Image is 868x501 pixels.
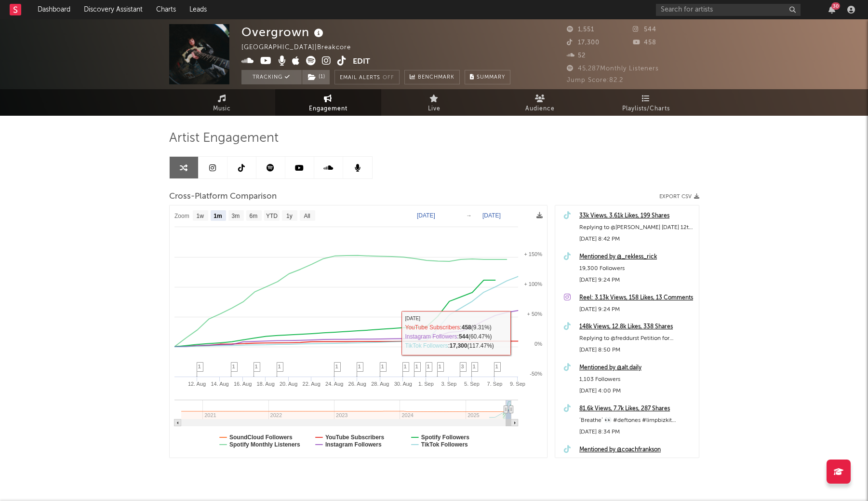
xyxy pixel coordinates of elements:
span: 1 [255,364,258,369]
span: ( 1 ) [302,70,330,84]
div: Mentioned by @coachfrankson [579,444,694,456]
span: 17,300 [567,40,600,46]
text: 5. Sep [464,381,480,387]
div: Replying to @freddurst Petition for Overgrown to support Limp Bizkit 👀 #freddurst #limpbizkit #nu... [579,333,694,344]
text: → [466,212,472,219]
span: Music [213,103,231,115]
text: 30. Aug [394,381,412,387]
span: 1 [381,364,384,369]
a: Mentioned by @alt.daily [579,362,694,374]
text: + 50% [527,311,542,317]
text: 28. Aug [371,381,389,387]
button: Summary [465,70,510,84]
text: [DATE] [417,212,435,219]
button: 30 [828,6,835,14]
a: Live [381,89,487,116]
span: 1,551 [567,27,594,33]
a: 148k Views, 12.8k Likes, 338 Shares [579,321,694,333]
text: 6m [249,213,257,219]
text: + 150% [524,251,542,257]
div: [DATE] 9:24 PM [579,304,694,315]
text: 1m [214,213,222,219]
text: SoundCloud Followers [229,434,293,441]
button: Export CSV [659,194,699,200]
a: Audience [487,89,593,116]
button: Edit [353,56,370,68]
span: 1 [495,364,498,369]
text: Spotify Monthly Listeners [229,441,300,448]
span: Artist Engagement [169,133,279,144]
span: 1 [278,364,281,369]
span: 1 [358,364,361,369]
text: 1y [286,213,293,219]
text: + 100% [524,281,542,287]
text: 18. Aug [256,381,274,387]
span: Engagement [309,103,347,115]
div: ‘Breathe’ 👀 #deftones #limpbizkit #numetal #grunge #2000snostalgia [579,415,694,426]
span: 1 [335,364,338,369]
button: Tracking [241,70,302,84]
text: Zoom [174,213,189,219]
span: 458 [633,40,656,46]
a: Benchmark [404,70,460,84]
span: 1 [232,364,235,369]
div: 1,103 Followers [579,374,694,385]
span: Cross-Platform Comparison [169,191,277,203]
button: (1) [302,70,330,84]
div: [DATE] 4:00 PM [579,385,694,397]
span: Benchmark [418,72,454,83]
div: 30 [831,2,840,10]
a: Reel: 3.13k Views, 158 Likes, 13 Comments [579,292,694,304]
span: 45,287 Monthly Listeners [567,66,659,72]
input: Search for artists [656,4,801,16]
text: YouTube Subscribers [325,434,384,441]
span: 544 [633,27,656,33]
text: Instagram Followers [325,441,381,448]
div: [DATE] 8:50 PM [579,344,694,356]
span: Summary [477,75,505,80]
span: 1 [427,364,430,369]
div: [GEOGRAPHIC_DATA] | Breakcore [241,42,362,54]
a: 81.6k Views, 7.7k Likes, 287 Shares [579,403,694,415]
div: [DATE] 8:42 PM [579,233,694,245]
a: 33k Views, 3.61k Likes, 199 Shares [579,210,694,222]
div: Replying to @[PERSON_NAME] [DATE] 12th ‘Breathe’ releases on all platforms 👀 #numetal #limpbizkit... [579,222,694,233]
text: 1. Sep [418,381,433,387]
text: TikTok Followers [421,441,467,448]
span: Live [428,103,441,115]
div: Overgrown [241,24,326,40]
text: 7. Sep [487,381,502,387]
text: 14. Aug [211,381,228,387]
div: 19,300 Followers [579,263,694,274]
span: 52 [567,53,586,59]
span: 1 [439,364,441,369]
text: 0% [534,341,542,347]
text: 20. Aug [280,381,297,387]
text: 22. Aug [302,381,320,387]
div: [DATE] 8:34 PM [579,426,694,438]
span: Jump Score: 82.2 [567,77,623,83]
button: Email AlertsOff [334,70,400,84]
text: -50% [530,371,542,377]
span: 3 [461,364,464,369]
span: 1 [473,364,476,369]
span: 1 [198,364,201,369]
a: Mentioned by @_rekless_rick [579,251,694,263]
em: Off [383,75,394,81]
text: All [304,213,310,219]
text: 3m [231,213,240,219]
text: Spotify Followers [421,434,469,441]
a: Music [169,89,275,116]
text: 12. Aug [187,381,205,387]
div: 353 Followers [579,456,694,467]
text: 24. Aug [325,381,343,387]
text: 9. Sep [510,381,525,387]
span: 1 [404,364,407,369]
div: [DATE] 9:24 PM [579,274,694,286]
